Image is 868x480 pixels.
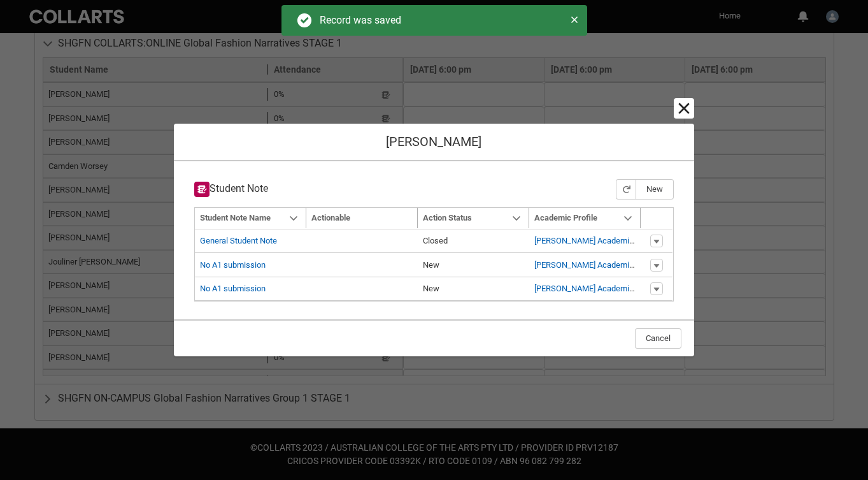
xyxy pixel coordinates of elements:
span: Record was saved [320,14,401,26]
button: Cancel and close [676,100,692,117]
lightning-base-formatted-text: New [423,284,439,293]
a: No A1 submission [200,260,266,270]
a: [PERSON_NAME] Academic Profile [534,260,658,270]
a: General Student Note [200,236,277,245]
h1: [PERSON_NAME] [184,134,685,150]
lightning-base-formatted-text: New [423,260,439,270]
button: Cancel [635,328,681,349]
button: Refresh [616,179,636,200]
h3: Student Note [194,182,268,197]
a: [PERSON_NAME] Academic Profile [534,284,658,293]
lightning-base-formatted-text: Closed [423,236,448,245]
a: [PERSON_NAME] Academic Profile [534,236,658,245]
a: No A1 submission [200,284,266,293]
button: New [636,179,674,200]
